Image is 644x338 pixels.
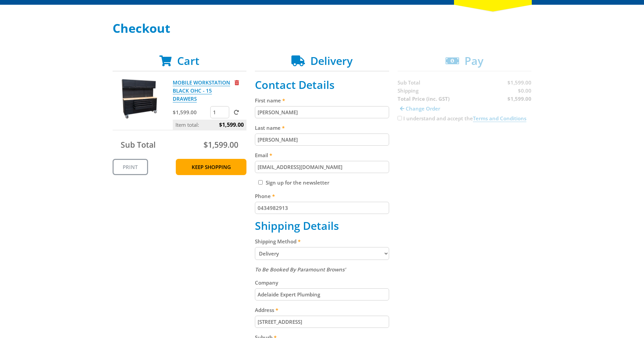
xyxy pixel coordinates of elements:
p: $1,599.00 [173,108,209,116]
input: Please enter your telephone number. [255,202,389,214]
label: First name [255,96,389,104]
span: $1,599.00 [219,120,244,130]
input: Please enter your first name. [255,106,389,118]
h2: Contact Details [255,78,389,91]
img: MOBILE WORKSTATION BLACK OHC - 15 DRAWERS [119,78,160,119]
label: Email [255,151,389,159]
p: Item total: [173,120,246,130]
label: Sign up for the newsletter [266,179,329,186]
input: Please enter your address. [255,316,389,328]
label: Address [255,306,389,314]
em: To Be Booked By Paramount Browns' [255,266,346,273]
label: Shipping Method [255,237,389,245]
input: Please enter your last name. [255,134,389,146]
span: Delivery [310,53,353,68]
select: Please select a shipping method. [255,247,389,260]
h1: Checkout [113,22,532,35]
label: Company [255,279,389,287]
input: Please enter your email address. [255,161,389,173]
label: Last name [255,124,389,132]
span: Cart [177,53,199,68]
span: Sub Total [121,139,156,150]
a: Print [113,159,148,175]
span: $1,599.00 [204,139,238,150]
a: MOBILE WORKSTATION BLACK OHC - 15 DRAWERS [173,79,230,102]
a: Remove from cart [235,79,239,86]
label: Phone [255,192,389,200]
h2: Shipping Details [255,219,389,232]
a: Keep Shopping [176,159,246,175]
